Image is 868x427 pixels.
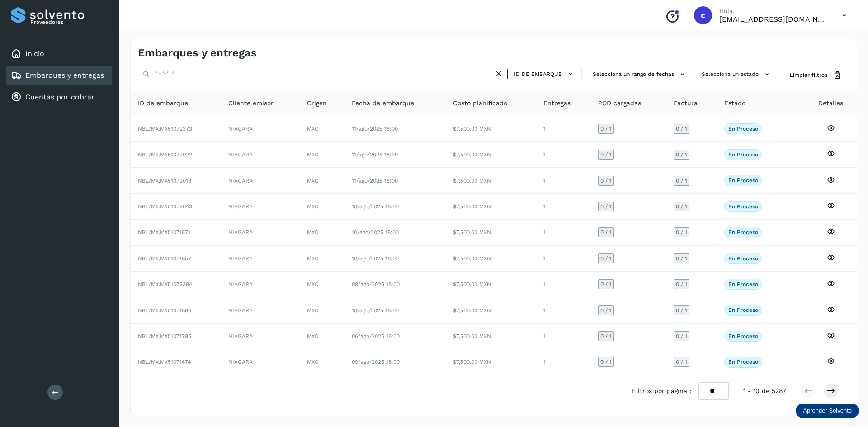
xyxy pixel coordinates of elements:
span: 09/ago/2025 18:00 [352,281,400,287]
td: MXC [300,194,345,220]
td: 1 [536,194,591,220]
td: NIAGARA [221,116,300,142]
a: Cuentas por cobrar [25,93,94,101]
span: 10/ago/2025 18:00 [352,229,399,235]
td: 1 [536,116,591,142]
td: 1 [536,349,591,375]
p: En proceso [728,281,758,287]
span: 0 / 1 [600,126,612,131]
p: En proceso [728,151,758,158]
button: Selecciona un rango de fechas [589,67,691,82]
span: Factura [674,99,698,108]
td: MXC [300,246,345,272]
button: Selecciona un estado [698,67,775,82]
td: NIAGARA [221,349,300,375]
td: 1 [536,297,591,323]
span: 11/ago/2025 18:00 [352,178,398,184]
span: NBL/MX.MX51071674 [138,359,191,365]
span: 0 / 1 [676,178,687,183]
td: $7,500.00 MXN [446,349,536,375]
span: 0 / 1 [600,152,612,157]
span: Detalles [818,99,843,108]
span: 1 - 10 de 5287 [743,386,786,396]
span: ID de embarque [138,99,188,108]
td: MXC [300,116,345,142]
span: Fecha de embarque [352,99,414,108]
span: Entregas [543,99,571,108]
td: NIAGARA [221,142,300,168]
td: $7,500.00 MXN [446,168,536,193]
td: NIAGARA [221,324,300,349]
td: 1 [536,142,591,168]
td: MXC [300,168,345,193]
td: 1 [536,324,591,349]
span: 06/ago/2025 18:00 [352,333,400,339]
span: 09/ago/2025 18:00 [352,359,400,365]
span: 0 / 1 [600,333,612,339]
p: En proceso [728,307,758,313]
span: NBL/MX.MX51071871 [138,229,190,235]
p: En proceso [728,203,758,210]
span: 0 / 1 [676,230,687,235]
p: Proveedores [30,19,108,25]
span: Cliente emisor [228,99,274,108]
span: 10/ago/2025 18:00 [352,203,399,210]
p: En proceso [728,177,758,183]
span: 0 / 1 [676,204,687,209]
td: $7,500.00 MXN [446,194,536,220]
span: 0 / 1 [676,333,687,339]
p: Hola, [719,7,828,15]
div: Aprender Solvento [796,404,859,418]
span: Origen [307,99,327,108]
span: NBL/MX.MX51071857 [138,255,191,262]
td: NIAGARA [221,168,300,193]
td: $7,500.00 MXN [446,116,536,142]
span: NBL/MX.MX51072022 [138,151,192,158]
span: 0 / 1 [600,256,612,261]
td: 1 [536,272,591,297]
span: 0 / 1 [676,256,687,261]
a: Embarques y entregas [25,71,104,80]
span: 10/ago/2025 18:00 [352,307,399,314]
span: 0 / 1 [600,178,612,183]
p: Aprender Solvento [803,407,852,414]
td: $7,500.00 MXN [446,272,536,297]
td: $7,500.00 MXN [446,297,536,323]
p: En proceso [728,333,758,339]
div: Embarques y entregas [6,66,112,85]
td: NIAGARA [221,272,300,297]
td: NIAGARA [221,297,300,323]
td: NIAGARA [221,246,300,272]
td: MXC [300,142,345,168]
td: MXC [300,324,345,349]
span: 0 / 1 [600,282,612,287]
span: NBL/MX.MX51072373 [138,126,192,132]
td: MXC [300,297,345,323]
td: MXC [300,220,345,245]
span: Limpiar filtros [790,71,827,79]
span: 0 / 1 [676,152,687,157]
td: NIAGARA [221,220,300,245]
span: NBL/MX.MX51072043 [138,203,192,210]
span: 0 / 1 [600,359,612,365]
p: En proceso [728,359,758,365]
td: MXC [300,272,345,297]
button: ID de embarque [511,67,578,80]
span: NBL/MX.MX51071785 [138,333,191,339]
span: POD cargadas [598,99,641,108]
span: 0 / 1 [600,308,612,313]
td: $7,500.00 MXN [446,220,536,245]
span: 10/ago/2025 18:00 [352,255,399,262]
p: En proceso [728,126,758,132]
span: Filtros por página : [632,386,691,396]
span: 0 / 1 [600,230,612,235]
div: Inicio [6,44,112,64]
span: NBL/MX.MX51072018 [138,178,191,184]
span: 0 / 1 [676,282,687,287]
button: Limpiar filtros [783,67,849,84]
td: 1 [536,220,591,245]
span: 11/ago/2025 18:00 [352,126,398,132]
td: 1 [536,246,591,272]
span: ID de embarque [514,70,562,78]
a: Inicio [25,49,44,58]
